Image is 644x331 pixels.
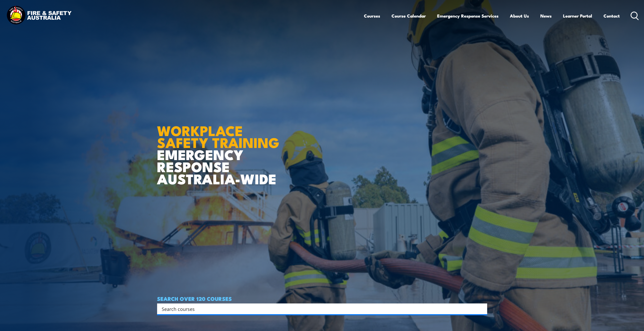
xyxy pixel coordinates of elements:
[157,111,283,185] h1: EMERGENCY RESPONSE AUSTRALIA-WIDE
[163,305,477,312] form: Search form
[157,119,279,153] strong: WORKPLACE SAFETY TRAINING
[437,9,499,23] a: Emergency Response Services
[157,296,487,301] h4: SEARCH OVER 120 COURSES
[510,9,529,23] a: About Us
[364,9,380,23] a: Courses
[392,9,426,23] a: Course Calendar
[540,9,552,23] a: News
[563,9,592,23] a: Learner Portal
[604,9,620,23] a: Contact
[162,305,476,313] input: Search input
[478,305,485,312] button: Search magnifier button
